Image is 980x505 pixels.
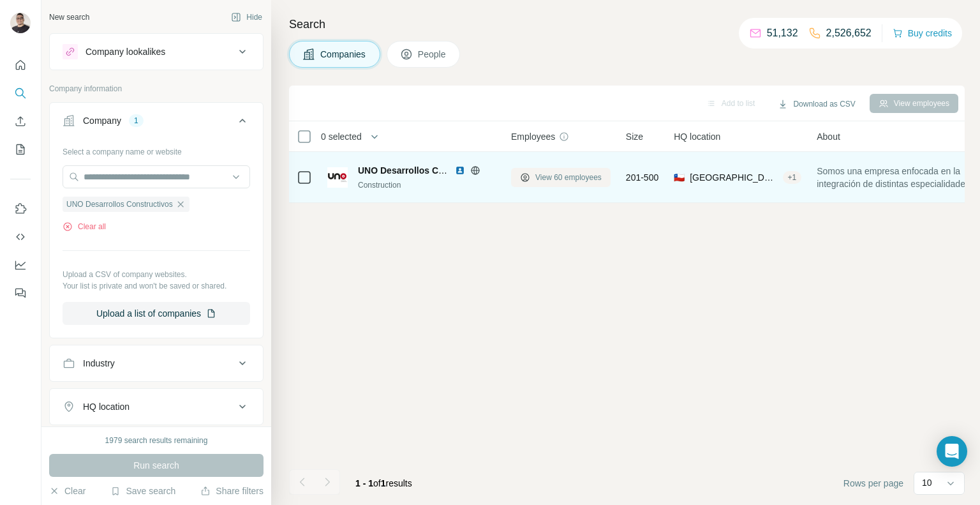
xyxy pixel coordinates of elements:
[105,435,208,446] div: 1979 search results remaining
[373,478,381,488] span: of
[843,477,903,490] span: Rows per page
[10,197,31,220] button: Use Surfe on LinkedIn
[10,225,31,248] button: Use Surfe API
[66,199,173,210] span: UNO Desarrollos Constructivos
[674,171,685,184] span: 🇨🇱
[129,115,144,126] div: 1
[50,36,263,67] button: Company lookalikes
[63,302,250,325] button: Upload a list of companies
[49,11,89,23] div: New search
[358,179,496,191] div: Construction
[63,141,250,158] div: Select a company name or website
[10,138,31,161] button: My lists
[10,13,31,33] img: Avatar
[826,26,872,41] p: 2,526,652
[817,130,840,143] span: About
[289,15,965,33] h4: Search
[767,26,798,41] p: 51,132
[690,171,777,184] span: [GEOGRAPHIC_DATA], [GEOGRAPHIC_DATA]
[355,478,412,488] span: results
[783,172,802,183] div: + 1
[381,478,386,488] span: 1
[511,168,611,187] button: View 60 employees
[893,24,952,42] button: Buy credits
[10,110,31,133] button: Enrich CSV
[222,8,271,27] button: Hide
[10,54,31,77] button: Quick start
[626,171,658,184] span: 201-500
[455,165,465,176] img: LinkedIn logo
[10,82,31,105] button: Search
[50,391,263,422] button: HQ location
[320,48,367,61] span: Companies
[10,253,31,276] button: Dashboard
[937,436,967,467] div: Open Intercom Messenger
[63,269,250,280] p: Upload a CSV of company websites.
[511,130,555,143] span: Employees
[49,485,85,497] button: Clear
[358,165,492,176] span: UNO Desarrollos Constructivos
[49,83,264,94] p: Company information
[674,130,720,143] span: HQ location
[50,348,263,379] button: Industry
[85,45,165,58] div: Company lookalikes
[83,114,121,127] div: Company
[63,221,106,232] button: Clear all
[83,400,130,413] div: HQ location
[10,282,31,305] button: Feedback
[200,485,264,497] button: Share filters
[50,105,263,141] button: Company1
[83,357,115,370] div: Industry
[418,48,447,61] span: People
[922,476,932,489] p: 10
[355,478,373,488] span: 1 - 1
[321,130,362,143] span: 0 selected
[63,280,250,292] p: Your list is private and won't be saved or shared.
[626,130,643,143] span: Size
[327,167,348,188] img: Logo of UNO Desarrollos Constructivos
[110,485,175,497] button: Save search
[769,94,864,114] button: Download as CSV
[535,172,602,183] span: View 60 employees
